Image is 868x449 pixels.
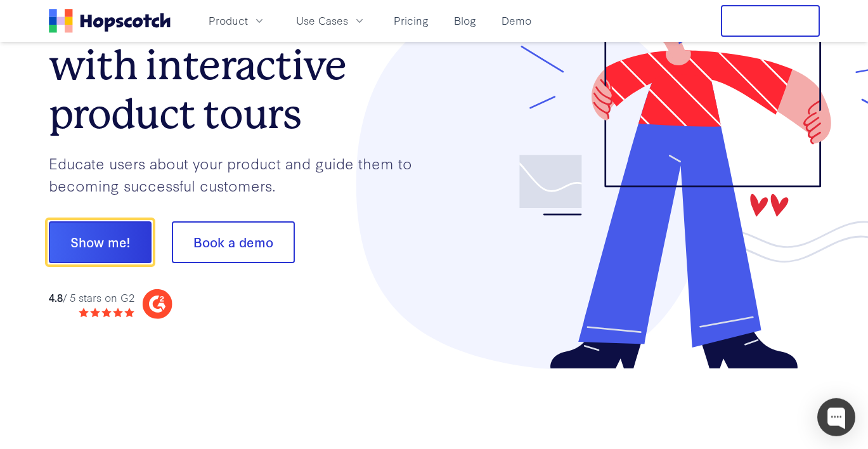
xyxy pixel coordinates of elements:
[296,13,348,29] span: Use Cases
[209,13,248,29] span: Product
[49,290,63,304] strong: 4.8
[288,10,373,31] button: Use Cases
[449,10,481,31] a: Blog
[49,9,171,33] a: Home
[389,10,434,31] a: Pricing
[49,152,434,196] p: Educate users about your product and guide them to becoming successful customers.
[172,221,295,263] button: Book a demo
[49,290,134,306] div: / 5 stars on G2
[496,10,536,31] a: Demo
[721,5,820,37] button: Free Trial
[49,221,152,263] button: Show me!
[201,10,273,31] button: Product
